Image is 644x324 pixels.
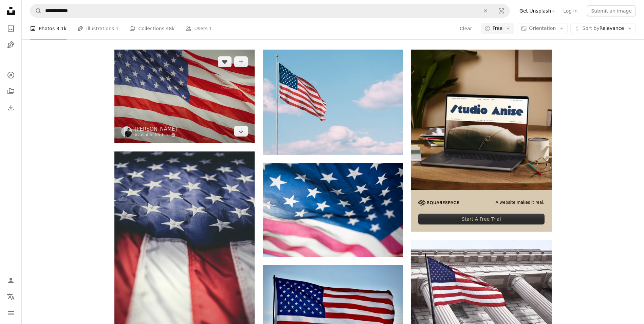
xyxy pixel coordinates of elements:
img: USA flag [114,50,255,143]
button: Menu [4,306,18,320]
span: Relevance [582,25,624,32]
button: Visual search [493,4,510,17]
a: Users 1 [185,18,212,39]
button: Add to Collection [234,56,248,67]
a: Explore [4,68,18,82]
img: file-1705255347840-230a6ab5bca9image [418,200,459,205]
a: Log in [559,5,582,16]
span: Free [493,25,503,32]
a: A website makes it real.Start A Free Trial [411,50,551,232]
img: Go to Joshua Hoehne's profile [121,126,132,137]
a: Download History [4,101,18,114]
a: flag of U.S.A. under white clouds during daytime [263,99,403,105]
a: U.S.A. flag [263,206,403,213]
button: Free [481,23,515,34]
a: [PERSON_NAME] [135,126,177,132]
a: Download [234,126,248,137]
a: Get Unsplash+ [515,5,559,16]
div: Start A Free Trial [418,214,544,224]
button: Clear [459,23,473,34]
button: Sort byRelevance [570,23,636,34]
a: Collections 48k [129,18,174,39]
img: file-1705123271268-c3eaf6a79b21image [411,50,551,190]
form: Find visuals sitewide [30,4,510,18]
a: Available for hire [135,132,177,138]
button: Like [218,56,232,67]
span: Sort by [582,25,599,31]
span: Orientation [529,25,556,31]
a: blue and white star print textile [114,253,255,259]
img: flag of U.S.A. under white clouds during daytime [263,50,403,155]
a: Illustrations 1 [77,18,118,39]
a: us a flag on pole [263,310,403,316]
span: 1 [209,25,212,32]
span: 1 [116,25,119,32]
button: Clear [478,4,493,17]
button: Language [4,290,18,304]
button: Submit an image [587,5,636,16]
a: Home — Unsplash [4,4,18,19]
button: Orientation [517,23,568,34]
img: U.S.A. flag [263,163,403,256]
span: 48k [166,25,174,32]
a: Illustrations [4,38,18,52]
button: Search Unsplash [30,4,42,17]
a: Collections [4,85,18,98]
a: USA flag [114,93,255,99]
a: Photos [4,22,18,35]
a: Log in / Sign up [4,274,18,287]
span: A website makes it real. [496,200,545,205]
a: USA flag near municipal building [411,283,551,289]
